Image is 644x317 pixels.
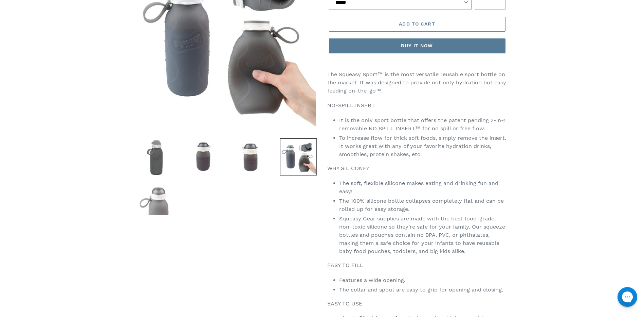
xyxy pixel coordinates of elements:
[327,261,507,269] p: EASY TO FILL
[137,179,174,217] img: Load image into Gallery viewer, Gray Squeasy Sport
[327,164,507,172] p: WHY SILICONE?
[339,179,507,196] li: The soft, flexible silicone makes eating and drinking fun and easy!
[327,300,507,308] p: EASY TO USE
[329,17,505,32] button: Add to cart
[280,138,317,176] img: Load image into Gallery viewer, Gray Squeasy Sport
[399,21,435,27] span: Add to cart
[137,138,174,177] img: Load image into Gallery viewer, Gray Squeasy Sport
[339,197,507,213] li: The 100% silicone bottle collapses completely flat and can be rolled up for easy storage.
[185,138,222,176] img: Load image into Gallery viewer, Gray Squeasy Sport
[339,286,507,294] li: The collar and spout are easy to grip for opening and closing.
[327,70,507,95] p: The Squeasy Sport™ is the most versatile reusable sport bottle on the market. It was designed to ...
[327,101,507,110] p: NO-SPILL INSERT
[339,276,507,284] li: Features a wide opening.
[329,38,505,53] button: Buy it now
[339,116,507,133] li: It is the only sport bottle that offers the patent pending 2-in-1 removable NO SPILL INSERT™ for ...
[339,215,507,255] li: Squeasy Gear supplies are made with the best food-grade, non-toxic silicone so they’re safe for y...
[339,134,507,158] li: To increase flow for thick soft foods, simply remove the insert. It works great with any of your ...
[232,138,270,176] img: Load image into Gallery viewer, Gray Squeasy Sport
